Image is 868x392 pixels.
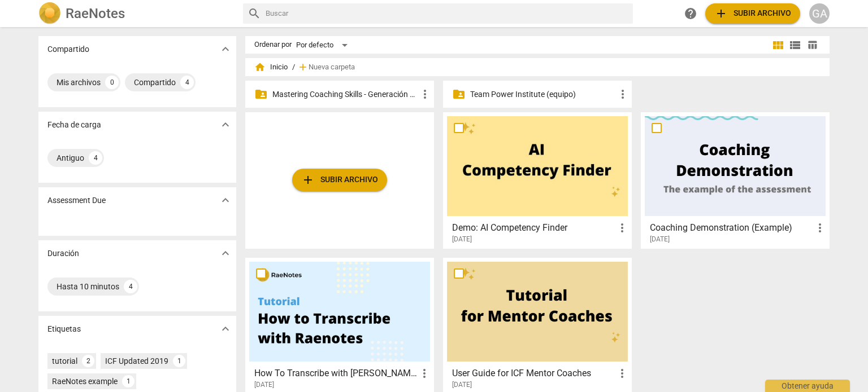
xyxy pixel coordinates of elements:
[248,7,261,20] span: search
[219,322,232,336] span: expand_more
[180,76,194,89] div: 4
[804,37,821,54] button: Tabla
[680,3,701,24] a: Obtener ayuda
[813,221,827,235] span: more_vert
[645,116,826,244] a: Coaching Demonstration (Example)[DATE]
[418,367,431,380] span: more_vert
[616,87,630,101] span: more_vert
[254,61,266,73] span: home
[217,192,234,209] button: Mostrar más
[57,152,84,164] div: Antiguo
[770,37,787,54] button: Cuadrícula
[301,173,315,187] span: add
[714,7,791,20] span: Subir archivo
[452,380,472,390] span: [DATE]
[452,235,472,244] span: [DATE]
[52,376,118,387] div: RaeNotes example
[249,262,430,389] a: How To Transcribe with [PERSON_NAME][DATE]
[38,2,234,25] a: LogoRaeNotes
[787,37,804,54] button: Lista
[254,87,268,101] span: folder_shared
[309,63,355,72] span: Nueva carpeta
[47,323,81,335] p: Etiquetas
[47,43,89,55] p: Compartido
[57,77,101,88] div: Mis archivos
[297,61,309,73] span: add
[47,119,101,131] p: Fecha de carga
[217,245,234,262] button: Mostrar más
[771,38,785,52] span: view_module
[615,221,629,235] span: more_vert
[219,42,232,56] span: expand_more
[452,367,615,380] h3: User Guide for ICF Mentor Coaches
[219,118,232,131] span: expand_more
[254,41,292,49] div: Ordenar por
[447,262,628,389] a: User Guide for ICF Mentor Coaches[DATE]
[447,116,628,244] a: Demo: AI Competency Finder[DATE]
[105,76,119,89] div: 0
[292,169,387,191] button: Subir
[809,3,830,24] button: GA
[173,355,185,367] div: 1
[452,87,466,101] span: folder_shared
[807,39,818,50] span: table_chart
[89,151,102,165] div: 4
[124,280,137,293] div: 4
[684,7,697,20] span: help
[615,367,629,380] span: more_vert
[254,61,288,73] span: Inicio
[82,355,94,367] div: 2
[47,195,106,206] p: Assessment Due
[452,221,615,235] h3: Demo: AI Competency Finder
[650,221,813,235] h3: Coaching Demonstration (Example)
[66,6,125,21] h2: RaeNotes
[134,77,176,88] div: Compartido
[296,36,351,54] div: Por defecto
[470,89,616,100] p: Team Power Institute (equipo)
[266,5,628,23] input: Buscar
[301,173,378,187] span: Subir archivo
[57,281,119,292] div: Hasta 10 minutos
[219,193,232,207] span: expand_more
[272,89,418,100] p: Mastering Coaching Skills - Generación 31
[105,355,168,367] div: ICF Updated 2019
[418,87,432,101] span: more_vert
[254,380,274,390] span: [DATE]
[650,235,670,244] span: [DATE]
[217,116,234,133] button: Mostrar más
[705,3,800,24] button: Subir
[714,7,728,20] span: add
[217,41,234,58] button: Mostrar más
[292,63,295,72] span: /
[38,2,61,25] img: Logo
[122,375,134,387] div: 1
[765,380,850,392] div: Obtener ayuda
[219,246,232,260] span: expand_more
[52,355,77,367] div: tutorial
[788,38,802,52] span: view_list
[254,367,418,380] h3: How To Transcribe with RaeNotes
[47,248,79,259] p: Duración
[217,320,234,337] button: Mostrar más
